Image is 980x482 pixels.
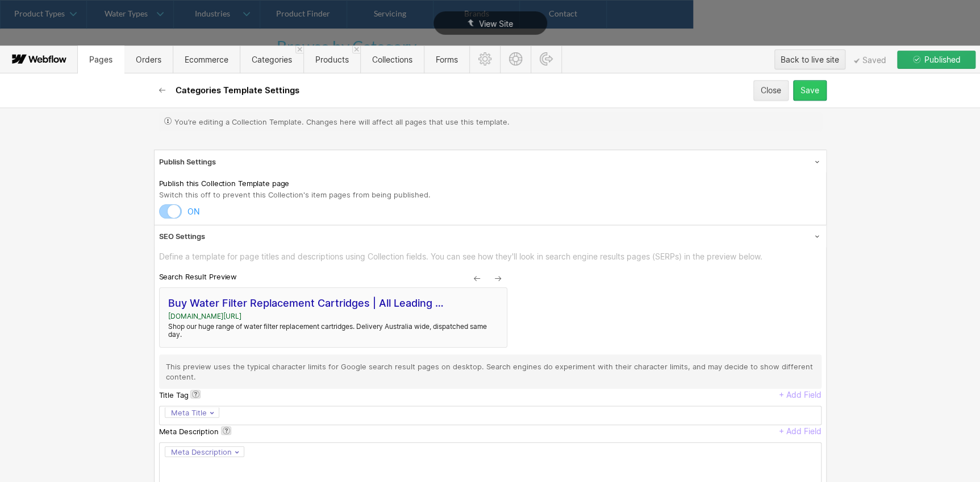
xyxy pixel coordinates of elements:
[159,178,290,188] span: Publish this Collection Template page
[922,51,961,68] span: Published
[761,86,781,95] div: Close
[5,27,35,38] span: Text us
[159,271,237,282] span: Search Result Preview
[479,19,513,28] span: View Site
[159,426,219,436] span: Meta Description
[165,407,219,418] div: Meta Title
[372,55,412,64] span: Collections
[793,80,827,101] button: Save
[89,55,112,64] span: Pages
[295,46,303,53] a: Close 'Categories' tab
[436,55,458,64] span: Forms
[176,85,753,96] h2: Categories Template Settings
[168,312,498,320] div: [DOMAIN_NAME][URL]
[159,390,189,400] span: Title Tag
[854,58,886,64] span: Saved
[187,207,200,216] div: ON
[174,117,510,127] span: You’re editing a Collection Template. Changes here will affect all pages that use this template.
[168,323,498,339] div: Shop our huge range of water filter replacement cartridges. Delivery Australia wide, dispatched s...
[781,51,839,68] div: Back to live site
[185,55,228,64] span: Ecommerce
[468,270,486,288] button: Previous
[165,446,244,457] div: Meta Description
[800,86,819,95] div: Save
[779,427,821,436] div: + Add Field
[897,51,975,69] button: Published
[774,50,845,69] button: Back to live site
[166,361,815,382] div: This preview uses the typical character limits for Google search result pages on desktop. Search ...
[779,390,821,399] div: + Add Field
[159,252,821,261] span: Define a template for page titles and descriptions using Collection fields. You can see how they'...
[168,296,444,310] div: Buy Water Filter Replacement Cartridges | All Leading Brands In S
[489,270,507,288] button: Next
[159,190,431,199] span: Switch this off to prevent this Collection's item pages from being published.
[315,55,349,64] span: Products
[352,46,360,53] a: Close 'Products' tab
[159,232,205,241] div: SEO Settings
[159,157,216,166] div: Publish Settings
[252,55,292,64] span: Categories
[753,80,789,101] button: Close
[136,55,161,64] span: Orders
